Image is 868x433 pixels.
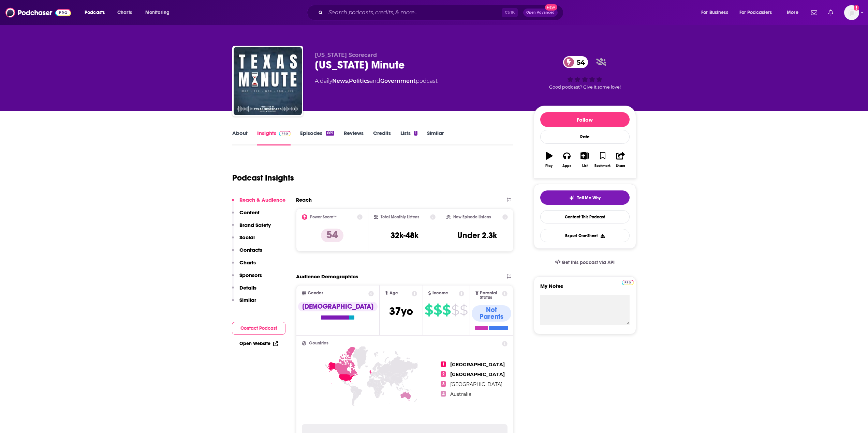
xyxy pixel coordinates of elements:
p: Similar [239,297,256,303]
h2: Power Score™ [310,215,337,219]
h3: 32k-48k [391,230,418,241]
span: Monitoring [145,8,170,17]
div: 1 [414,131,417,136]
span: and [370,78,380,84]
button: Details [232,284,256,297]
p: Charts [239,259,256,266]
span: $ [425,305,433,315]
button: open menu [735,7,782,18]
div: Share [616,164,625,168]
span: Parental Status [480,291,501,300]
h2: Audience Demographics [296,273,358,280]
a: Podchaser - Follow, Share and Rate Podcasts [5,6,71,19]
span: Tell Me Why [577,195,601,201]
button: Export One-Sheet [540,229,630,242]
span: Ctrl K [502,8,518,17]
div: Bookmark [594,164,610,168]
button: Open AdvancedNew [523,9,558,17]
div: [DEMOGRAPHIC_DATA] [298,302,378,311]
button: Reach & Audience [232,197,285,209]
button: Apps [558,148,576,172]
a: Similar [427,130,444,145]
a: Lists1 [400,130,417,145]
span: 1 [441,361,446,367]
p: 54 [321,229,343,242]
div: Not Parents [472,305,512,322]
h1: Podcast Insights [232,173,294,183]
a: InsightsPodchaser Pro [257,130,291,145]
span: , [348,78,349,84]
button: open menu [141,7,178,18]
button: open menu [80,7,114,18]
span: 3 [441,381,446,387]
h3: Under 2.3k [457,230,497,241]
span: New [545,4,557,11]
button: tell me why sparkleTell Me Why [540,190,630,205]
button: open menu [782,7,807,18]
div: Play [545,164,553,168]
p: Social [239,234,255,241]
img: Podchaser Pro [279,131,291,136]
span: Charts [117,8,132,17]
a: Open Website [239,341,278,346]
span: [GEOGRAPHIC_DATA] [450,371,505,377]
div: A daily podcast [315,77,438,85]
button: Play [540,148,558,172]
p: Reach & Audience [239,197,285,203]
div: 54Good podcast? Give it some love! [534,52,636,94]
span: Gender [308,291,323,295]
button: Contact Podcast [232,322,285,335]
button: List [576,148,593,172]
p: Details [239,284,256,291]
span: For Podcasters [739,8,772,17]
p: Content [239,209,260,216]
span: Countries [309,341,328,345]
span: [US_STATE] Scorecard [315,52,377,58]
input: Search podcasts, credits, & more... [326,7,502,18]
p: Sponsors [239,272,262,278]
div: Apps [562,164,571,168]
span: 37 yo [389,305,413,318]
div: List [582,164,588,168]
span: [GEOGRAPHIC_DATA] [450,361,505,368]
button: Sponsors [232,272,262,284]
button: Share [612,148,629,172]
h2: Reach [296,197,312,203]
a: Government [380,78,416,84]
h2: New Episode Listens [453,215,491,219]
div: Rate [540,130,630,144]
button: Content [232,209,260,222]
img: User Profile [844,5,859,20]
span: 54 [570,56,588,68]
a: Credits [373,130,391,145]
span: More [787,8,798,17]
span: Good podcast? Give it some love! [549,84,621,90]
span: Get this podcast via API [562,260,615,265]
button: Similar [232,297,256,309]
a: Contact This Podcast [540,210,630,223]
svg: Add a profile image [854,5,859,11]
img: Podchaser Pro [622,280,634,285]
div: Search podcasts, credits, & more... [313,5,570,20]
h2: Total Monthly Listens [381,215,419,219]
span: $ [442,305,451,315]
a: Charts [113,7,136,18]
img: Texas Minute [234,47,302,115]
span: $ [433,305,442,315]
p: Contacts [239,247,262,253]
button: Social [232,234,255,247]
a: Episodes669 [300,130,334,145]
a: Show notifications dropdown [825,7,836,18]
span: $ [460,305,468,315]
button: Brand Safety [232,222,271,234]
div: 669 [326,131,334,136]
span: Podcasts [85,8,105,17]
img: tell me why sparkle [569,195,574,201]
span: 4 [441,391,446,397]
button: Charts [232,259,256,272]
a: News [332,78,348,84]
span: Income [432,291,448,295]
button: Follow [540,112,630,127]
span: Age [389,291,398,295]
